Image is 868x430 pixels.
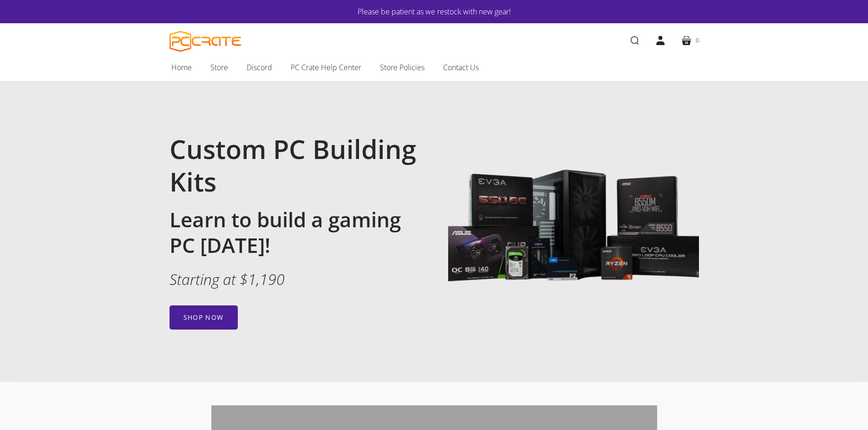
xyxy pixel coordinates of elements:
[237,58,281,77] a: Discord
[371,58,434,77] a: Store Policies
[201,58,237,77] a: Store
[448,104,699,355] img: Image with gaming PC components including Lian Li 205 Lancool case, MSI B550M motherboard, EVGA 6...
[171,61,192,73] span: Home
[210,61,228,73] span: Store
[170,31,241,52] a: PC CRATE
[156,58,713,81] nav: Main navigation
[673,27,706,53] a: 0
[380,61,424,73] span: Store Policies
[443,61,479,73] span: Contact Us
[197,6,671,18] a: Please be patient as we restock with new gear!
[281,58,371,77] a: PC Crate Help Center
[696,35,699,45] span: 0
[170,132,420,198] h1: Custom PC Building Kits
[170,269,285,289] em: Starting at $1,190
[170,305,238,330] a: Shop now
[162,58,201,77] a: Home
[247,61,272,73] span: Discord
[170,207,420,258] h2: Learn to build a gaming PC [DATE]!
[434,58,488,77] a: Contact Us
[291,61,361,73] span: PC Crate Help Center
